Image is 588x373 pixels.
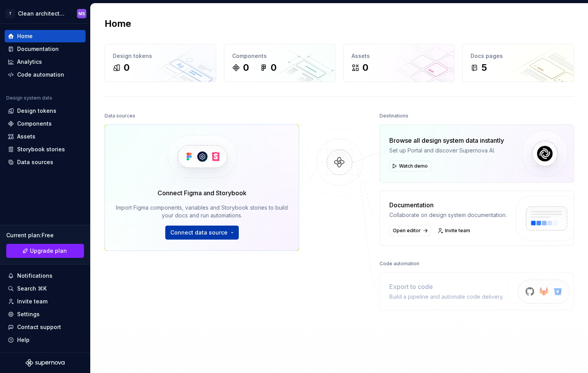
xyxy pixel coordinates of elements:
div: Components [232,52,327,60]
a: Components00 [224,44,336,82]
div: Storybook stories [17,145,65,153]
div: Documentation [389,200,507,210]
div: Connect Figma and Storybook [157,188,247,198]
span: Watch demo [399,163,428,169]
a: Invite team [5,295,86,308]
button: TClean architectureMS [2,5,89,22]
a: Storybook stories [5,143,86,156]
div: Settings [17,310,40,318]
span: Connect data source [170,229,227,236]
div: Design tokens [113,52,208,60]
div: 0 [124,61,129,74]
div: Data sources [105,110,135,121]
span: Invite team [445,228,470,234]
div: Set up Portal and discover Supernova AI. [389,147,504,154]
button: Contact support [5,321,86,333]
div: Components [17,120,52,128]
div: Invite team [17,298,47,305]
a: Components [5,117,86,130]
button: Notifications [5,270,86,282]
a: Upgrade plan [6,244,84,258]
a: Code automation [5,68,86,81]
div: Collaborate on design system documentation. [389,211,507,219]
div: MS [79,11,85,17]
div: Docs pages [471,52,566,60]
div: Analytics [17,58,42,66]
div: Destinations [380,110,408,121]
a: Design tokens0 [105,44,216,82]
div: 5 [481,61,487,74]
div: Current plan : Free [6,231,84,239]
div: 0 [362,61,368,74]
button: Watch demo [389,161,431,172]
span: Upgrade plan [30,247,67,255]
a: Documentation [5,43,86,55]
div: Contact support [17,323,61,331]
div: Import Figma components, variables and Storybook stories to build your docs and run automations. [116,204,288,219]
a: Docs pages5 [462,44,574,82]
a: Assets [5,130,86,143]
div: Code automation [17,71,64,79]
div: Search ⌘K [17,285,47,292]
div: Assets [352,52,447,60]
div: Clean architecture [18,10,68,18]
a: Design tokens [5,105,86,117]
div: 0 [271,61,276,74]
a: Home [5,30,86,42]
div: Export to code [389,282,504,291]
div: Home [17,32,33,40]
a: Settings [5,308,86,320]
a: Assets0 [343,44,455,82]
button: Connect data source [165,226,239,240]
svg: Supernova Logo [26,359,65,367]
div: Design tokens [17,107,56,115]
div: Data sources [17,158,53,166]
div: Notifications [17,272,52,280]
div: Browse all design system data instantly [389,136,504,145]
a: Open editor [389,225,430,236]
h2: Home [105,18,131,30]
div: Documentation [17,45,59,53]
button: Search ⌘K [5,282,86,295]
a: Analytics [5,56,86,68]
span: Open editor [393,228,421,234]
a: Invite team [435,225,474,236]
div: 0 [243,61,249,74]
div: Help [17,336,30,344]
a: Data sources [5,156,86,168]
div: Build a pipeline and automate code delivery. [389,293,504,301]
div: Design system data [6,95,52,101]
div: T [5,9,15,18]
button: Help [5,334,86,346]
div: Code automation [380,258,419,269]
div: Assets [17,133,35,140]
